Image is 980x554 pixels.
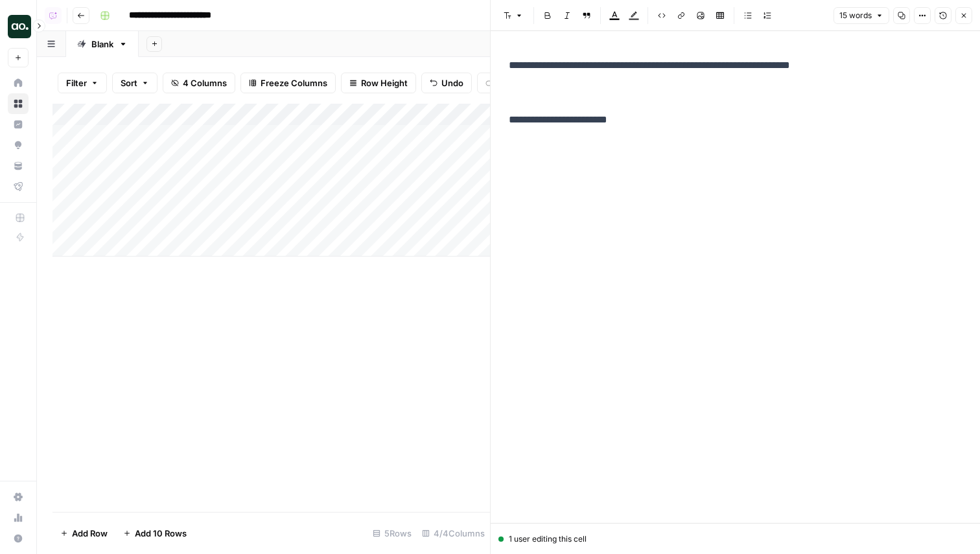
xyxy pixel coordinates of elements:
[8,528,29,549] button: Help + Support
[341,73,416,93] button: Row Height
[498,533,972,545] div: 1 user editing this cell
[115,523,194,544] button: Add 10 Rows
[8,93,29,114] a: Browse
[367,523,417,544] div: 5 Rows
[8,176,29,197] a: Flightpath
[8,156,29,176] a: Your Data
[112,73,157,93] button: Sort
[421,73,472,93] button: Undo
[135,527,187,540] span: Add 10 Rows
[8,507,29,528] a: Usage
[8,487,29,507] a: Settings
[8,114,29,135] a: Insights
[261,76,327,89] span: Freeze Columns
[163,73,235,93] button: 4 Columns
[240,73,336,93] button: Freeze Columns
[441,76,463,89] span: Undo
[52,523,115,544] button: Add Row
[834,7,889,24] button: 15 words
[72,527,108,540] span: Add Row
[8,15,31,38] img: AirOps Builders Logo
[91,38,113,51] div: Blank
[183,76,227,89] span: 4 Columns
[8,135,29,156] a: Opportunities
[66,31,139,57] a: Blank
[8,73,29,93] a: Home
[417,523,490,544] div: 4/4 Columns
[66,76,87,89] span: Filter
[8,10,29,43] button: Workspace: AirOps Builders
[839,10,872,21] span: 15 words
[58,73,107,93] button: Filter
[121,76,137,89] span: Sort
[361,76,408,89] span: Row Height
